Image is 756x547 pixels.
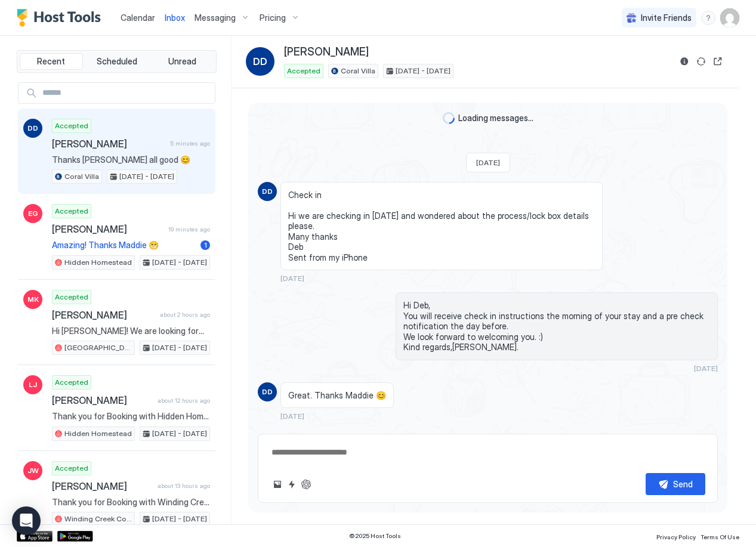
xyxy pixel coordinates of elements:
a: App Store [17,531,53,542]
span: Messaging [195,13,236,23]
a: Host Tools Logo [17,9,106,27]
span: Privacy Policy [656,533,696,540]
span: [DATE] [694,364,718,373]
span: Scheduled [97,56,137,67]
span: about 13 hours ago [158,482,210,490]
a: Privacy Policy [656,530,696,542]
span: Coral Villa [341,66,375,76]
span: [DATE] [280,274,304,283]
button: Quick reply [285,477,299,492]
a: Terms Of Use [701,530,739,542]
span: [PERSON_NAME] [52,138,165,150]
span: Thank you for Booking with Winding Creek Cottage! Please take a look at the bedroom/bed step up o... [52,497,210,508]
span: [GEOGRAPHIC_DATA] [64,342,132,353]
span: Winding Creek Cottage [64,514,132,524]
span: about 2 hours ago [160,311,210,319]
div: Open Intercom Messenger [12,506,41,535]
span: Inbox [165,13,185,23]
span: Invite Friends [641,13,692,23]
span: Recent [37,56,65,67]
span: Unread [168,56,196,67]
span: [DATE] - [DATE] [119,171,174,182]
button: ChatGPT Auto Reply [299,477,313,492]
div: loading [443,112,455,124]
span: Pricing [260,13,286,23]
span: DD [262,186,273,197]
span: 1 [204,240,207,249]
span: [PERSON_NAME] [52,480,153,492]
span: [DATE] - [DATE] [396,66,450,76]
span: © 2025 Host Tools [349,532,401,540]
span: [DATE] [280,412,304,421]
span: [DATE] [476,158,500,167]
span: Hi [PERSON_NAME]! We are looking forward to our stay at [GEOGRAPHIC_DATA]. Is it possible to book... [52,326,210,336]
span: DD [262,387,273,397]
span: Loading messages... [458,113,533,123]
div: tab-group [17,50,217,73]
button: Recent [20,53,83,70]
button: Unread [150,53,214,70]
span: JW [27,465,39,476]
span: Accepted [55,206,88,217]
button: Upload image [270,477,285,492]
div: Send [673,478,693,490]
button: Send [646,473,705,495]
span: Coral Villa [64,171,99,182]
span: LJ [29,379,37,390]
span: [DATE] - [DATE] [152,428,207,439]
span: 5 minutes ago [170,140,210,147]
span: Thanks [PERSON_NAME] all good 😊 [52,154,210,165]
span: Great. Thanks Maddie 😊 [288,390,386,401]
span: [DATE] - [DATE] [152,514,207,524]
span: Hi Deb, You will receive check in instructions the morning of your stay and a pre check notificat... [403,300,710,353]
div: menu [701,11,715,25]
span: Calendar [121,13,155,23]
button: Open reservation [711,54,725,69]
span: [PERSON_NAME] [52,309,155,321]
span: Hidden Homestead [64,257,132,268]
span: [DATE] - [DATE] [152,342,207,353]
span: [DATE] - [DATE] [152,257,207,268]
button: Reservation information [677,54,692,69]
span: Hidden Homestead [64,428,132,439]
span: Amazing! Thanks Maddie 😁 [52,240,196,251]
span: Accepted [55,292,88,302]
span: MK [27,294,39,305]
a: Calendar [121,11,155,24]
a: Google Play Store [57,531,93,542]
span: 19 minutes ago [168,225,210,233]
span: Check in Hi we are checking in [DATE] and wondered about the process/lock box details please. Man... [288,190,595,263]
span: Thank you for Booking with Hidden Homestead! Please take a look at the bedroom/bed step up option... [52,411,210,422]
span: EG [28,208,38,219]
span: Accepted [287,66,320,76]
span: Accepted [55,463,88,474]
input: Input Field [38,83,215,103]
span: Terms Of Use [701,533,739,540]
span: DD [27,123,38,134]
span: about 12 hours ago [158,397,210,404]
a: Inbox [165,11,185,24]
button: Scheduled [85,53,149,70]
span: [PERSON_NAME] [52,394,153,406]
button: Sync reservation [694,54,708,69]
span: [PERSON_NAME] [284,45,369,59]
span: [PERSON_NAME] [52,223,163,235]
span: DD [253,54,267,69]
span: Accepted [55,377,88,388]
div: User profile [720,8,739,27]
span: Accepted [55,120,88,131]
